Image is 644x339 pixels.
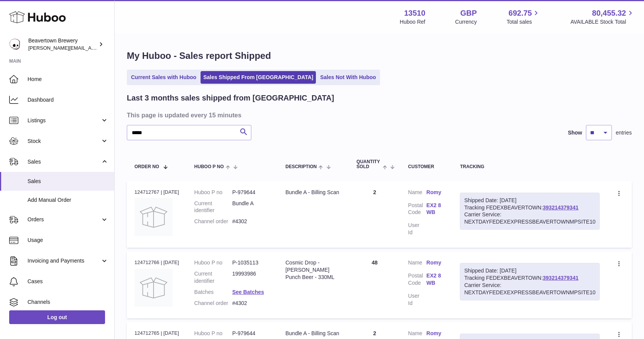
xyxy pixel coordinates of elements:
img: no-photo.jpg [134,198,173,236]
div: Carrier Service: NEXTDAYFEDEXEXPRESSBEAVERTOWNMPSITE10 [464,211,595,225]
div: Shipped Date: [DATE] [464,267,595,274]
div: Cosmic Drop - [PERSON_NAME] Punch Beer - 330ML [285,259,341,281]
span: Channels [28,298,108,306]
div: Beavertown Brewery [28,37,97,52]
a: EX2 8WB [426,272,445,287]
a: Sales Not With Huboo [317,71,379,84]
h3: This page is updated every 15 minutes [127,111,630,119]
a: Romy [426,189,445,196]
div: Bundle A - Billing Scan [285,189,341,196]
span: Description [285,164,317,169]
strong: GBP [460,8,477,18]
a: Current Sales with Huboo [128,71,199,84]
img: Matthew.McCormack@beavertownbrewery.co.uk [9,39,21,50]
span: Invoicing and Payments [28,257,100,264]
div: Tracking FEDEXBEAVERTOWN: [460,193,600,230]
span: AVAILABLE Stock Total [570,18,635,26]
a: 80,455.32 AVAILABLE Stock Total [570,8,635,26]
dt: Name [408,189,426,198]
a: EX2 8WB [426,202,445,216]
span: Usage [28,237,108,244]
dd: P-979644 [232,189,270,196]
a: Romy [426,259,445,266]
div: Tracking FEDEXBEAVERTOWN: [460,263,600,300]
dt: Name [408,330,426,339]
h1: My Huboo - Sales report Shipped [127,50,632,62]
dt: Channel order [194,300,232,307]
div: 124712767 | [DATE] [134,189,179,196]
dt: Current identifier [194,270,232,285]
label: Show [568,129,582,136]
div: Carrier Service: NEXTDAYFEDEXEXPRESSBEAVERTOWNMPSITE10 [464,282,595,296]
td: 2 [349,181,400,248]
a: Sales Shipped From [GEOGRAPHIC_DATA] [201,71,316,84]
dt: Name [408,259,426,268]
a: 393214379341 [543,204,578,211]
dt: Batches [194,289,232,296]
dd: #4302 [232,300,270,307]
a: 393214379341 [543,275,578,281]
span: Quantity Sold [356,159,381,169]
a: 692.75 Total sales [506,8,540,26]
span: Orders [28,216,100,223]
dd: 19993986 [232,270,270,285]
span: Home [28,76,108,83]
span: Sales [28,178,108,185]
span: Stock [28,138,100,145]
span: 692.75 [508,8,532,18]
a: Romy [426,330,445,337]
span: Sales [28,158,100,165]
dt: Huboo P no [194,189,232,196]
dt: Channel order [194,218,232,225]
span: Total sales [506,18,540,26]
td: 48 [349,251,400,318]
dt: Postal Code [408,202,426,218]
dt: Current identifier [194,200,232,214]
span: Add Manual Order [28,196,108,204]
dt: User Id [408,222,426,236]
h2: Last 3 months sales shipped from [GEOGRAPHIC_DATA] [127,93,334,103]
dt: User Id [408,292,426,307]
div: 124712766 | [DATE] [134,259,179,266]
dt: Huboo P no [194,259,232,266]
span: Dashboard [28,96,108,104]
dt: Huboo P no [194,330,232,337]
span: entries [616,129,632,136]
img: no-photo.jpg [134,269,173,307]
div: Tracking [460,164,600,169]
dd: #4302 [232,218,270,225]
span: [PERSON_NAME][EMAIL_ADDRESS][PERSON_NAME][DOMAIN_NAME] [28,45,194,51]
span: 80,455.32 [592,8,626,18]
div: Customer [408,164,445,169]
div: Bundle A - Billing Scan [285,330,341,337]
a: Log out [9,310,105,324]
dd: Bundle A [232,200,270,214]
span: Huboo P no [194,164,224,169]
dd: P-979644 [232,330,270,337]
span: Listings [28,117,100,124]
div: Currency [455,18,477,26]
div: Shipped Date: [DATE] [464,197,595,204]
span: Order No [134,164,159,169]
a: See Batches [232,289,264,295]
span: Cases [28,278,108,285]
dd: P-1035113 [232,259,270,266]
div: 124712765 | [DATE] [134,330,179,337]
strong: 13510 [404,8,426,18]
div: Huboo Ref [400,18,426,26]
dt: Postal Code [408,272,426,289]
